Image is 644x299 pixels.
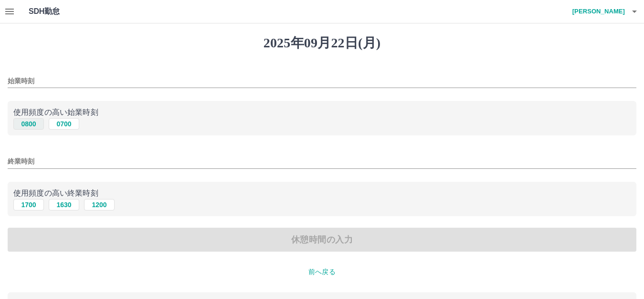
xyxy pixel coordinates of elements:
button: 1700 [13,199,44,210]
button: 0700 [49,118,79,130]
button: 1200 [84,199,115,210]
h1: 2025年09月22日(月) [8,35,636,51]
p: 使用頻度の高い終業時刻 [13,188,631,199]
button: 0800 [13,118,44,130]
button: 1630 [49,199,79,210]
p: 使用頻度の高い始業時刻 [13,107,631,118]
p: 前へ戻る [8,267,636,277]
